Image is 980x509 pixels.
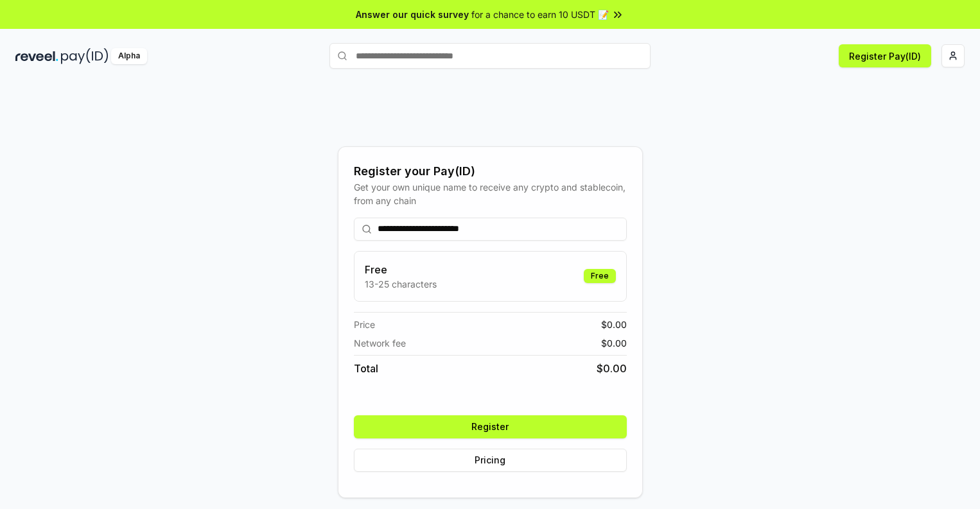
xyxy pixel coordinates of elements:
[354,180,627,207] div: Get your own unique name to receive any crypto and stablecoin, from any chain
[354,162,627,180] div: Register your Pay(ID)
[365,262,437,277] h3: Free
[471,8,609,21] span: for a chance to earn 10 USDT 📝
[597,361,627,376] span: $ 0.00
[601,336,627,350] span: $ 0.00
[61,48,109,64] img: pay_id
[354,449,627,472] button: Pricing
[601,318,627,331] span: $ 0.00
[15,48,58,64] img: reveel_dark
[354,336,406,350] span: Network fee
[356,8,469,21] span: Answer our quick survey
[839,44,931,67] button: Register Pay(ID)
[354,361,378,376] span: Total
[111,48,147,64] div: Alpha
[354,415,627,438] button: Register
[354,318,375,331] span: Price
[365,277,437,291] p: 13-25 characters
[584,269,616,283] div: Free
